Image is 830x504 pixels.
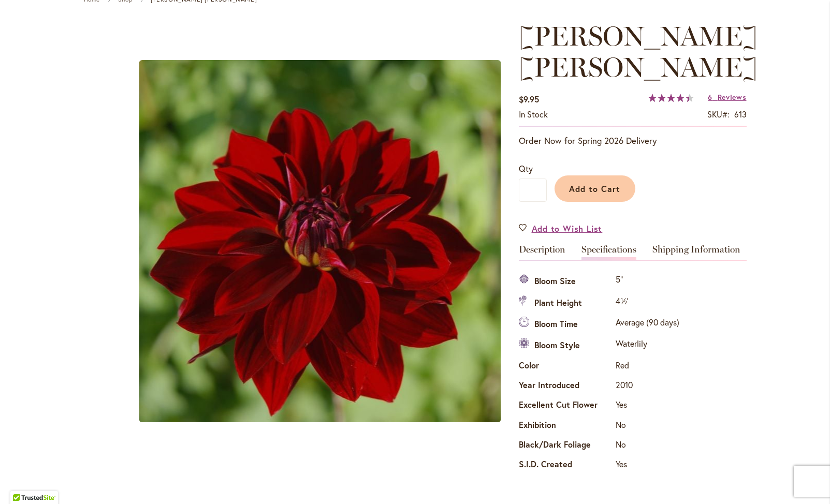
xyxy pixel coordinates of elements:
[519,292,613,314] th: Plant Height
[519,271,613,292] th: Bloom Size
[132,21,508,462] div: DEBORA RENAE
[519,109,548,121] div: Availability
[519,135,747,147] p: Order Now for Spring 2026 Delivery
[519,245,565,260] a: Description
[519,94,539,105] span: $9.95
[519,436,613,456] th: Black/Dark Foliage
[708,92,712,102] span: 6
[519,245,747,476] div: Detailed Product Info
[648,94,694,102] div: 89%
[613,335,682,357] td: Waterlily
[613,271,682,292] td: 5"
[613,396,682,416] td: Yes
[8,467,37,496] iframe: Launch Accessibility Center
[519,223,603,234] a: Add to Wish List
[519,377,613,396] th: Year Introduced
[613,314,682,335] td: Average (90 days)
[613,456,682,476] td: Yes
[519,416,613,436] th: Exhibition
[613,357,682,376] td: Red
[613,377,682,396] td: 2010
[555,175,635,202] button: Add to Cart
[581,245,636,260] a: Specifications
[734,109,747,121] div: 613
[519,335,613,357] th: Bloom Style
[532,223,603,234] span: Add to Wish List
[613,436,682,456] td: No
[519,109,548,120] span: In stock
[519,357,613,376] th: Color
[519,163,533,174] span: Qty
[707,109,730,120] strong: SKU
[569,183,620,194] span: Add to Cart
[519,20,758,83] span: [PERSON_NAME] [PERSON_NAME]
[708,92,746,102] a: 6 Reviews
[718,92,747,102] span: Reviews
[519,456,613,476] th: S.I.D. Created
[613,292,682,314] td: 4½'
[139,60,501,422] img: DEBORA RENAE
[519,396,613,416] th: Excellent Cut Flower
[613,416,682,436] td: No
[652,245,740,260] a: Shipping Information
[132,21,556,462] div: Product Images
[519,314,613,335] th: Bloom Time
